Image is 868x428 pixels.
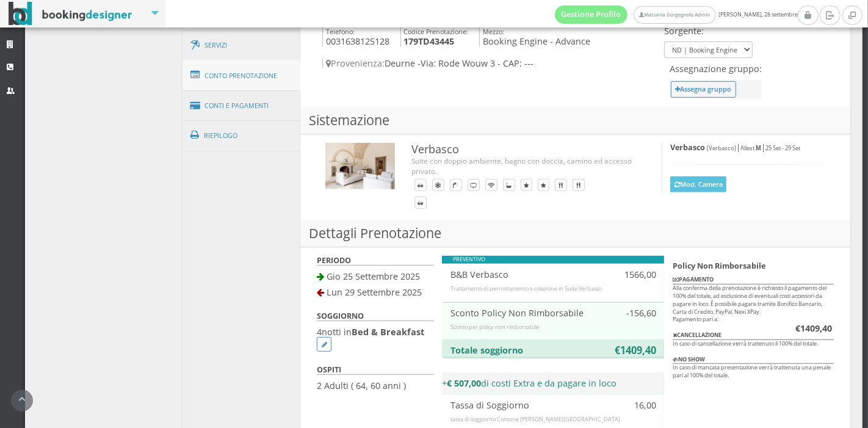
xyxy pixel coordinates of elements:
small: 25 Set - 29 Set [765,144,800,152]
h5: | | [670,143,825,152]
div: Sconto per policy non rimborsabile [450,324,656,332]
div: tassa di soggiorno Comune [PERSON_NAME][GEOGRAPHIC_DATA] [450,416,656,424]
button: Assegna gruppo [671,81,736,98]
h4: -156,60 [617,308,656,318]
b: € [795,322,832,334]
h3: Verbasco [411,143,637,156]
b: Policy Non Rimborsabile [673,261,765,271]
a: Conti e Pagamenti [183,90,301,122]
b: € 507,00 [447,377,481,389]
h4: notti in [317,327,433,352]
small: Codice Prenotazione: [403,27,468,36]
b: SOGGIORNO [317,311,364,321]
span: Provenienza: [326,57,385,69]
a: Servizi [183,30,301,61]
h4: 1566,00 [617,269,656,280]
h4: 0031638125128 [322,26,389,47]
span: Gio 25 Settembre 2025 [327,270,420,282]
b: Verbasco [670,142,705,153]
h3: Sistemazione [300,107,850,134]
img: BookingDesigner.com [9,2,132,26]
b: NO SHOW [673,355,705,363]
h4: Assegnazione gruppo: [670,63,762,74]
img: 3b021f54592911eeb13b0a069e529790.jpg [325,143,395,189]
a: Gestione Profilo [555,5,628,24]
b: Bed & Breakfast [352,326,424,338]
a: Riepilogo [183,120,301,151]
b: PERIODO [317,255,351,266]
button: Mod. Camera [670,176,726,192]
h4: Sconto Policy Non Rimborsabile [450,308,601,318]
span: 4 [317,326,322,338]
span: [PERSON_NAME], 28 settembre [555,5,798,24]
h4: B&B Verbasco [450,269,601,280]
small: Telefono: [326,27,355,36]
small: (Verbasco) [707,144,736,152]
div: Tassa di Soggiorno [450,400,601,410]
div: Trattamento di pernottamento e colazione in Suite Verbasco [450,285,656,293]
b: € [615,344,620,357]
h4: Booking Engine - Advance [479,26,590,47]
div: Alla conferma della prenotazione è richiesto il pagamento del 100% del totale, ad esclusione di e... [664,256,842,391]
h4: 2 Adulti ( 64, 60 anni ) [317,380,433,391]
span: Via: Rode Wouw 3 [421,57,495,69]
b: PAGAMENTO [673,275,714,283]
b: 179TD43445 [403,35,454,47]
h4: Sorgente: [664,26,753,36]
b: M [756,144,761,152]
div: PREVENTIVO [442,256,664,264]
h4: 16,00 [617,400,656,410]
b: Totale soggiorno [450,344,523,356]
span: - CAP: --- [497,57,533,69]
span: Lun 29 Settembre 2025 [327,286,422,298]
b: OSPITI [317,365,341,375]
div: Suite con doppio ambiente, bagno con doccia, camino ed accesso privato. [411,156,637,176]
b: 1409,40 [620,344,656,357]
b: CANCELLAZIONE [673,331,722,339]
h4: + di costi Extra e da pagare in loco [442,378,664,388]
a: Masseria Gorgognolo Admin [634,6,715,24]
h3: Dettagli Prenotazione [300,220,850,247]
a: Conto Prenotazione [183,60,301,92]
span: 1409,40 [800,322,832,334]
small: Allest. [740,144,761,152]
h4: Deurne - [322,58,661,68]
small: Mezzo: [483,27,504,36]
